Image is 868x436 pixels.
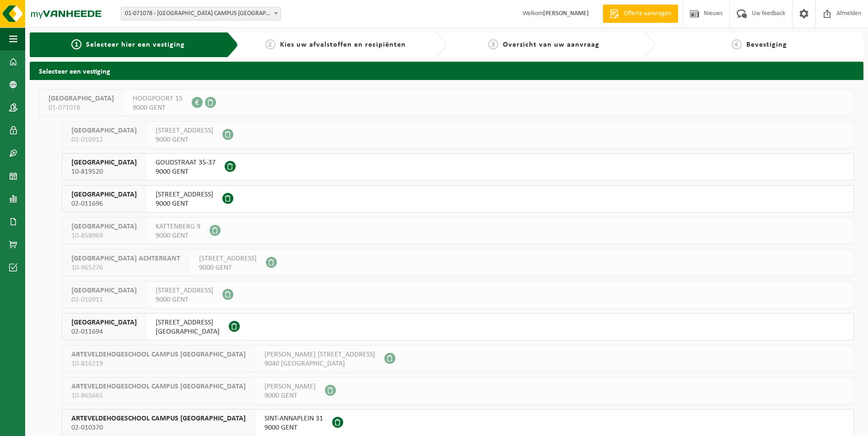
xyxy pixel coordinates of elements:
span: [GEOGRAPHIC_DATA] [71,286,137,295]
span: [GEOGRAPHIC_DATA] [71,222,137,231]
strong: [PERSON_NAME] [543,10,589,17]
span: 9000 GENT [133,103,183,112]
a: Offerte aanvragen [603,5,678,23]
button: [GEOGRAPHIC_DATA] 02-011696 [STREET_ADDRESS]9000 GENT [62,185,854,213]
span: 9040 [GEOGRAPHIC_DATA] [264,359,375,368]
span: 01-071078 - ARTEVELDEHOGESCHOOL CAMPUS HOOGPOORT - GENT [121,7,280,20]
span: [PERSON_NAME] [264,382,316,391]
span: [STREET_ADDRESS] [199,254,257,263]
span: 10-819520 [71,167,137,176]
span: HOOGPOORT 15 [133,94,183,103]
span: Offerte aanvragen [621,9,674,18]
span: 10-858969 [71,231,137,240]
span: [STREET_ADDRESS] [156,286,213,295]
span: 02-011694 [71,327,137,336]
span: 2 [265,39,275,49]
span: 9000 GENT [264,423,323,432]
span: KATTENBERG 9 [156,222,200,231]
span: [PERSON_NAME] [STREET_ADDRESS] [264,350,375,359]
span: 02-010370 [71,423,246,432]
button: [GEOGRAPHIC_DATA] 02-011694 [STREET_ADDRESS][GEOGRAPHIC_DATA] [62,313,854,340]
span: 02-010912 [71,135,137,144]
span: 10-965276 [71,263,180,272]
span: [GEOGRAPHIC_DATA] [71,190,137,199]
span: 10-816219 [71,359,246,368]
span: ARTEVELDEHOGESCHOOL CAMPUS [GEOGRAPHIC_DATA] [71,350,246,359]
span: ARTEVELDEHOGESCHOOL CAMPUS [GEOGRAPHIC_DATA] [71,382,246,391]
h2: Selecteer een vestiging [30,62,863,80]
span: [GEOGRAPHIC_DATA] [71,318,137,327]
span: 01-071078 - ARTEVELDEHOGESCHOOL CAMPUS HOOGPOORT - GENT [121,7,281,21]
span: 4 [732,39,742,49]
span: 02-010911 [71,295,137,304]
span: 9000 GENT [156,167,216,176]
span: [STREET_ADDRESS] [156,190,213,199]
span: 9000 GENT [156,199,213,208]
span: ARTEVELDEHOGESCHOOL CAMPUS [GEOGRAPHIC_DATA] [71,414,246,423]
span: [GEOGRAPHIC_DATA] [156,327,220,336]
span: Kies uw afvalstoffen en recipiënten [280,41,406,48]
span: 9000 GENT [199,263,257,272]
span: 9000 GENT [156,295,213,304]
span: 10-865665 [71,391,246,400]
span: Bevestiging [746,41,787,48]
span: 01-071078 [49,103,114,112]
span: GOUDSTRAAT 35-37 [156,158,216,167]
span: 9000 GENT [264,391,316,400]
span: [GEOGRAPHIC_DATA] [71,126,137,135]
span: 1 [71,39,81,49]
span: 3 [488,39,498,49]
span: [GEOGRAPHIC_DATA] [49,94,114,103]
span: 02-011696 [71,199,137,208]
span: [GEOGRAPHIC_DATA] [71,158,137,167]
span: Selecteer hier een vestiging [86,41,185,48]
span: [GEOGRAPHIC_DATA] ACHTERKANT [71,254,180,263]
span: 9000 GENT [156,231,200,240]
button: [GEOGRAPHIC_DATA] 10-819520 GOUDSTRAAT 35-379000 GENT [62,153,854,181]
span: [STREET_ADDRESS] [156,126,213,135]
span: SINT-ANNAPLEIN 31 [264,414,323,423]
span: [STREET_ADDRESS] [156,318,220,327]
span: Overzicht van uw aanvraag [503,41,599,48]
span: 9000 GENT [156,135,213,144]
